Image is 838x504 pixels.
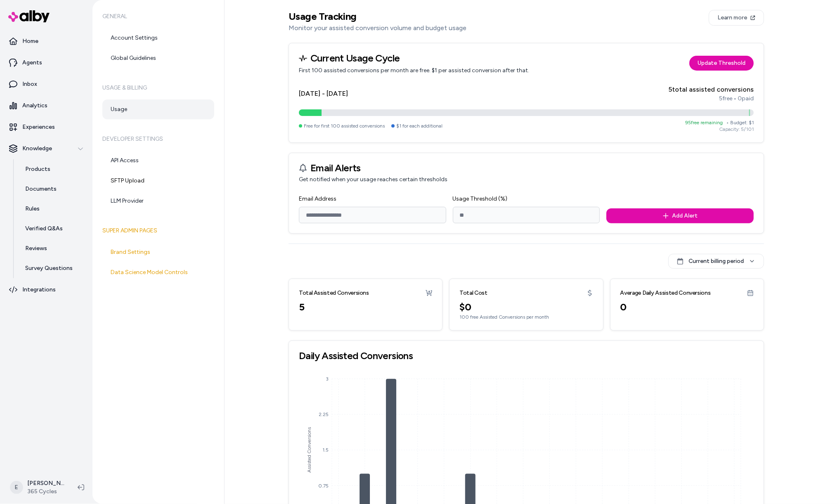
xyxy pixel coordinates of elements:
[299,195,336,202] label: Email Address
[299,66,529,75] p: First 100 assisted conversions per month are free. $1 per assisted conversion after that.
[22,37,38,45] p: Home
[299,175,754,184] p: Get notified when your usage reaches certain thresholds
[3,31,89,51] a: Home
[306,427,312,473] tspan: Assisted Conversions
[102,99,214,119] a: Usage
[3,139,89,159] button: Knowledge
[319,412,329,417] tspan: 2.25
[22,80,37,88] p: Inbox
[318,483,329,489] tspan: 0.75
[102,76,214,99] h6: Usage & Billing
[22,286,56,294] p: Integrations
[25,185,57,193] p: Documents
[709,10,764,26] a: Learn more
[689,258,744,265] span: Current billing period
[22,144,52,153] p: Knowledge
[3,96,89,116] a: Analytics
[3,74,89,94] a: Inbox
[3,117,89,137] a: Experiences
[22,59,42,67] p: Agents
[10,481,23,494] span: E
[3,53,89,73] a: Agents
[22,123,55,131] p: Experiences
[22,102,47,110] p: Analytics
[459,289,488,297] h3: Total Cost
[620,301,754,314] div: 0
[102,128,214,151] h6: Developer Settings
[17,179,89,199] a: Documents
[25,165,50,173] p: Products
[299,289,369,297] h3: Total Assisted Conversions
[685,120,723,125] span: 95 free remaining
[5,474,71,501] button: E[PERSON_NAME]365 Cycles
[102,263,214,282] a: Data Science Model Controls
[299,351,754,361] h3: Daily Assisted Conversions
[459,314,593,320] div: 100 free Assisted Conversions per month
[102,48,214,68] a: Global Guidelines
[668,95,754,103] div: 5 free • 0 paid
[25,225,63,233] p: Verified Q&As
[25,244,47,253] p: Reviews
[310,163,361,173] h3: Email Alerts
[17,258,89,278] a: Survey Questions
[289,10,466,23] h2: Usage Tracking
[668,254,764,269] button: Current billing period
[102,191,214,211] a: LLM Provider
[102,219,214,242] h6: Super Admin Pages
[668,85,754,95] div: 5 total assisted conversions
[304,123,385,129] span: Free for first 100 assisted conversions
[299,53,529,63] h3: Current Usage Cycle
[17,239,89,258] a: Reviews
[8,10,50,22] img: alby Logo
[27,479,64,487] p: [PERSON_NAME]
[689,56,754,71] a: Update Threshold
[25,205,40,213] p: Rules
[453,195,508,202] label: Usage Threshold (%)
[27,487,64,496] span: 365 Cycles
[726,120,754,125] span: • Budget: $ 1
[396,123,443,129] span: $1 for each additional
[102,151,214,170] a: API Access
[606,208,754,223] button: Add Alert
[3,280,89,300] a: Integrations
[17,219,89,239] a: Verified Q&As
[459,301,593,314] div: $ 0
[322,447,329,453] tspan: 1.5
[102,242,214,262] a: Brand Settings
[102,5,214,28] h6: General
[102,171,214,191] a: SFTP Upload
[620,289,711,297] h3: Average Daily Assisted Conversions
[685,126,754,133] div: Capacity: 5 / 101
[17,159,89,179] a: Products
[17,199,89,219] a: Rules
[102,28,214,48] a: Account Settings
[326,376,329,382] tspan: 3
[25,264,73,272] p: Survey Questions
[299,89,348,99] h4: [DATE] - [DATE]
[289,23,466,33] p: Monitor your assisted conversion volume and budget usage
[299,301,432,314] div: 5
